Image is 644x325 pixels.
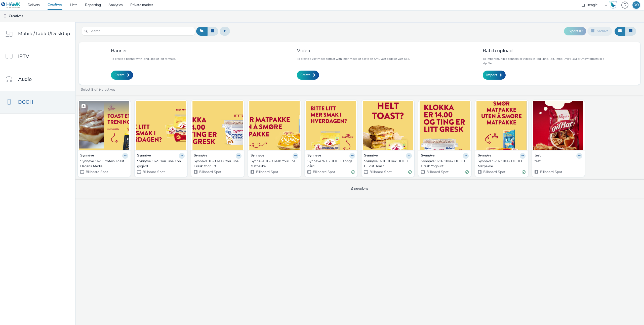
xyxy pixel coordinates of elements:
button: Grid [615,27,625,35]
button: Table [625,27,636,35]
h3: Banner [111,47,176,54]
span: Billboard Spot [483,170,505,174]
img: Synnøve 9-16 10sek DOOH Gresk Yoghurt visual [420,101,470,150]
span: Billboard Spot [256,170,278,174]
span: Billboard Spot [142,170,165,174]
span: IPTV [18,53,29,60]
div: Synnøve 9-16 DOOH Kongsgård [307,159,353,169]
a: Synnøve 16-9 6sek YouTube Gresk Yoghurt [194,159,242,169]
div: Valid [465,169,469,175]
div: test [535,159,580,164]
strong: Synnøve [137,153,151,159]
span: Billboard Spot [199,170,221,174]
div: Synnøve 9-16 10sek DOOH Gulost Toast [364,159,410,169]
div: Synnøve 9-16 10sek DOOH Matpakke [478,159,524,169]
h3: Batch upload [483,47,609,54]
a: Synnøve 9-16 10sek DOOH Gresk Yoghurt [421,159,469,169]
a: Synnøve 16-9 6sek YouTube Matpakke [251,159,298,169]
span: Create [300,73,310,78]
span: Billboard Spot [540,170,562,174]
a: Synnøve 9-16 DOOH Kongsgård [307,159,355,169]
div: Valid [408,169,412,175]
h3: Video [297,47,411,54]
a: Create [111,71,133,80]
strong: test [535,153,541,159]
a: Synnøve 16-9 YouTube Kongsgård [137,159,185,169]
div: Synnøve 16-9 6sek YouTube Gresk Yoghurt [194,159,239,169]
div: Synnøve 16-9 YouTube Kongsgård [137,159,183,169]
img: Synnøve 9-16 DOOH Kongsgård visual [306,101,356,150]
img: Synnøve 16-9 6sek YouTube Gresk Yoghurt visual [192,101,243,150]
a: Synnøve 9-16 10sek DOOH Gulost Toast [364,159,412,169]
img: undefined Logo [1,2,21,8]
button: Archive [587,27,612,35]
span: Billboard Spot [369,170,392,174]
img: Synnøve 9-16 10sek DOOH Matpakke visual [476,101,527,150]
span: Mobile/Tablet/Desktop [18,30,70,37]
div: Valid [522,169,526,175]
img: Synnøve 9-16 10sek DOOH Gulost Toast visual [363,101,413,150]
span: Create [114,73,125,78]
a: Synnøve 16-9 Protein Toast Dagens Media [80,159,128,169]
div: Synnøve 9-16 10sek DOOH Gresk Yoghurt [421,159,467,169]
strong: Synnøve [307,153,321,159]
a: test [535,159,582,164]
strong: Synnøve [80,153,94,159]
strong: Synnøve [421,153,434,159]
a: Synnøve 9-16 10sek DOOH Matpakke [478,159,526,169]
input: Search... [82,27,195,36]
a: Select of 9 creatives [80,87,117,92]
img: Synnøve 16-9 6sek YouTube Matpakke visual [249,101,300,150]
strong: Synnøve [194,153,207,159]
span: Import [486,73,497,78]
div: Valid [351,169,355,175]
img: Hawk Academy [609,1,617,9]
a: Create [297,71,319,80]
strong: Synnøve [364,153,378,159]
div: Synnøve 16-9 Protein Toast Dagens Media [80,159,126,169]
strong: 9 [91,87,93,92]
p: To create a banner with .png, .jpg or .gif formats. [111,57,176,61]
span: DOOH [18,98,33,106]
img: test visual [533,101,584,150]
img: dooh [3,14,8,19]
strong: Synnøve [251,153,264,159]
p: To create a vast video format with .mp4 video or paste an XML vast code or vast URL. [297,57,411,61]
span: Billboard Spot [426,170,449,174]
p: To import multiple banners or videos in .jpg, .png, .gif, .mpg, .mp4, .avi or .mov formats in a z... [483,57,609,66]
img: Synnøve 16-9 Protein Toast Dagens Media visual [79,101,129,150]
span: Audio [18,76,32,83]
span: 9 creatives [351,186,368,191]
a: Import [483,71,506,80]
button: Export ID [564,27,586,35]
span: Billboard Spot [85,170,108,174]
div: Synnøve 16-9 6sek YouTube Matpakke [251,159,296,169]
strong: Synnøve [478,153,491,159]
span: Billboard Spot [312,170,335,174]
a: Hawk Academy [609,1,619,9]
div: OO [633,1,639,9]
img: Synnøve 16-9 YouTube Kongsgård visual [136,101,186,150]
